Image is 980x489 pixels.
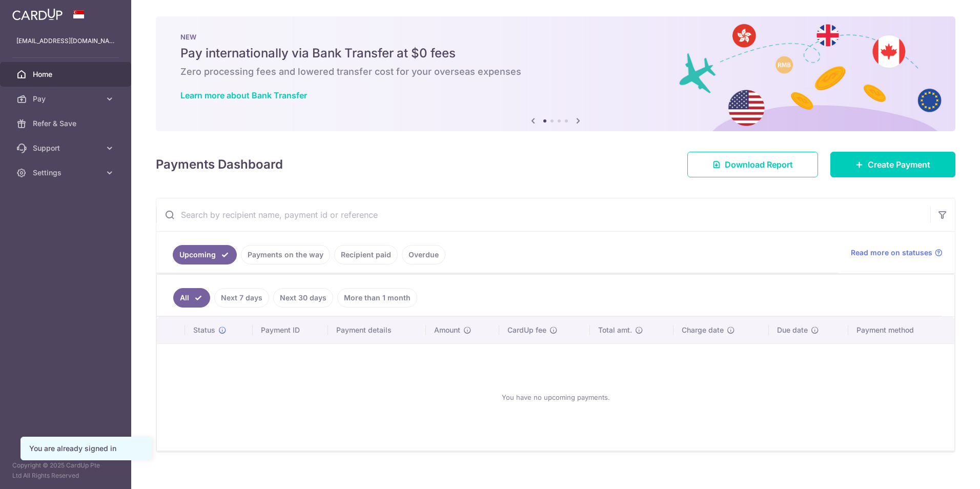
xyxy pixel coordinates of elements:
[16,36,115,46] p: [EMAIL_ADDRESS][DOMAIN_NAME]
[334,245,398,264] a: Recipient paid
[180,45,931,62] h5: Pay internationally via Bank Transfer at $0 fees
[33,143,100,153] span: Support
[33,168,100,178] span: Settings
[180,66,931,78] h6: Zero processing fees and lowered transfer cost for your overseas expenses
[687,152,818,177] a: Download Report
[682,325,724,335] span: Charge date
[33,94,100,104] span: Pay
[214,288,269,308] a: Next 7 days
[180,33,931,41] p: NEW
[241,245,330,264] a: Payments on the way
[507,325,546,335] span: CardUp fee
[173,288,210,308] a: All
[273,288,333,308] a: Next 30 days
[173,245,237,264] a: Upcoming
[337,288,417,308] a: More than 1 month
[777,325,808,335] span: Due date
[598,325,632,335] span: Total amt.
[328,317,426,343] th: Payment details
[33,118,100,129] span: Refer & Save
[12,8,63,21] img: CardUp
[402,245,445,264] a: Overdue
[848,317,954,343] th: Payment method
[156,198,930,231] input: Search by recipient name, payment id or reference
[156,16,955,131] img: Bank transfer banner
[29,443,143,454] div: You are already signed in
[434,325,460,335] span: Amount
[193,325,215,335] span: Status
[253,317,328,343] th: Payment ID
[851,248,932,258] span: Read more on statuses
[33,69,100,79] span: Home
[156,155,283,174] h4: Payments Dashboard
[868,158,930,171] span: Create Payment
[169,352,942,442] div: You have no upcoming payments.
[830,152,955,177] a: Create Payment
[725,158,793,171] span: Download Report
[180,90,307,100] a: Learn more about Bank Transfer
[851,248,943,258] a: Read more on statuses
